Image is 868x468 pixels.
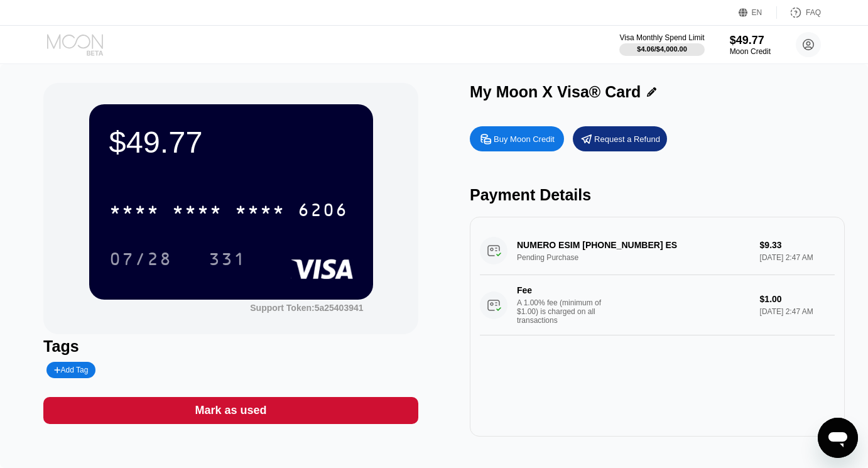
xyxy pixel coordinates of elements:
div: Buy Moon Credit [470,126,564,151]
div: EN [752,8,762,17]
div: 331 [209,251,246,271]
div: Support Token: 5a25403941 [250,303,363,313]
div: A 1.00% fee (minimum of $1.00) is charged on all transactions [517,298,611,325]
div: 6206 [298,202,348,222]
div: $1.00 [760,294,835,304]
div: $49.77 [730,34,771,47]
div: Moon Credit [730,47,771,56]
div: Request a Refund [594,134,660,144]
div: Mark as used [43,397,418,424]
div: Add Tag [54,366,88,374]
div: Visa Monthly Spend Limit$4.06/$4,000.00 [619,33,704,56]
div: EN [739,6,777,19]
div: [DATE] 2:47 AM [760,307,835,316]
div: Fee [517,285,605,295]
div: $49.77 [109,124,353,160]
div: $49.77Moon Credit [730,34,771,56]
div: FeeA 1.00% fee (minimum of $1.00) is charged on all transactions$1.00[DATE] 2:47 AM [480,275,835,335]
div: Visa Monthly Spend Limit [619,33,704,42]
div: 331 [199,243,256,275]
div: 07/28 [109,251,172,271]
div: $4.06 / $4,000.00 [637,45,687,53]
div: Request a Refund [573,126,667,151]
div: Mark as used [195,403,267,418]
div: My Moon X Visa® Card [470,83,641,101]
div: Support Token:5a25403941 [250,303,363,313]
div: Add Tag [46,362,95,378]
div: 07/28 [100,243,182,275]
iframe: Button to launch messaging window [818,418,858,458]
div: Tags [43,337,418,356]
div: FAQ [806,8,821,17]
div: FAQ [777,6,821,19]
div: Buy Moon Credit [494,134,555,144]
div: Payment Details [470,186,845,204]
